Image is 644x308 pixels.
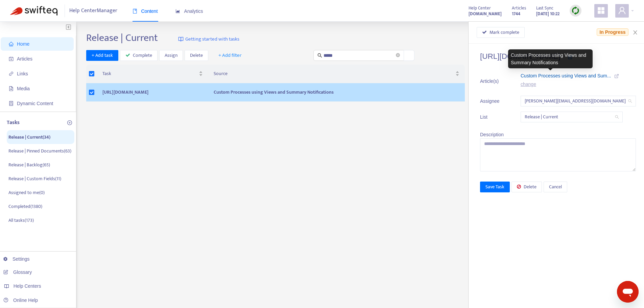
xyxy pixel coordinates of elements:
span: user [618,6,626,15]
button: Mark complete [477,27,525,38]
span: Complete [133,52,152,59]
iframe: Button to launch messaging window [617,281,639,303]
span: Dynamic Content [17,101,53,106]
th: Task [97,65,208,83]
button: Complete [120,50,158,61]
span: In Progress [597,28,628,36]
span: book [133,9,137,14]
strong: [DATE] 10:22 [536,10,559,18]
img: Swifteq [10,6,57,16]
span: Assign [165,52,177,59]
span: area-chart [175,9,180,14]
td: Custom Processes using Views and Summary Notifications [208,83,465,102]
p: Completed ( 1380 ) [8,203,42,210]
strong: 1744 [512,10,520,18]
span: Media [17,86,30,91]
span: + Add filter [218,51,242,60]
button: + Add task [86,50,118,61]
button: + Add filter [213,50,247,61]
button: Delete [185,50,208,61]
span: List [480,113,504,121]
span: + Add task [92,52,113,59]
span: Description [480,132,504,137]
p: Release | Current ( 34 ) [8,134,50,141]
span: container [9,101,14,106]
button: Save Task [480,182,510,192]
span: Help Centers [14,283,41,289]
span: Custom Processes using Views and Sum... [521,73,611,78]
p: Release | Custom Fields ( 11 ) [8,175,61,182]
button: Assign [159,50,183,61]
span: close [633,30,638,35]
p: Release | Backlog ( 65 ) [8,161,50,168]
button: Delete [511,182,542,192]
img: image-link [178,37,184,42]
span: Analytics [175,8,203,14]
span: Source [214,70,454,77]
span: Delete [524,183,536,191]
span: search [317,53,322,58]
span: Mark complete [490,29,519,36]
span: search [628,99,632,103]
span: close-circle [396,53,400,57]
span: Getting started with tasks [185,35,239,43]
p: Tasks [7,119,20,127]
a: [DOMAIN_NAME] [469,10,502,18]
span: Last Sync [536,4,553,12]
span: Articles [17,56,32,62]
th: Source [208,65,465,83]
span: account-book [9,56,14,61]
button: Close [630,29,640,36]
span: Articles [512,4,526,12]
span: Help Center Manager [69,4,117,17]
h4: [URL][DOMAIN_NAME] [480,52,636,61]
span: Assignee [480,97,504,105]
span: Home [17,41,29,47]
span: Article(s) [480,77,504,85]
span: search [615,115,619,119]
span: Cancel [549,183,562,191]
span: home [9,42,14,46]
span: kelly.sofia@fyi.app [525,96,632,106]
span: Task [102,70,197,77]
a: change [521,81,536,87]
span: Delete [190,52,203,59]
p: Assigned to me ( 0 ) [8,189,45,196]
button: Cancel [544,182,567,192]
span: Release | Current [525,112,619,122]
span: Help Center [469,4,491,12]
span: link [9,71,14,76]
h2: Release | Current [86,32,158,44]
td: [URL][DOMAIN_NAME] [97,83,208,102]
a: Glossary [3,269,32,275]
span: appstore [597,6,605,15]
p: Release | Pinned Documents ( 63 ) [8,147,71,155]
a: Getting started with tasks [178,32,239,47]
img: sync.dc5367851b00ba804db3.png [571,6,580,15]
a: Settings [3,256,30,262]
span: Save Task [485,183,504,191]
span: Content [133,8,158,14]
p: All tasks ( 173 ) [8,217,34,224]
span: close-circle [396,52,400,58]
span: plus-circle [67,120,72,125]
div: Custom Processes using Views and Summary Notifications [508,49,593,68]
span: file-image [9,86,14,91]
span: Links [17,71,28,76]
a: Online Help [3,298,38,303]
